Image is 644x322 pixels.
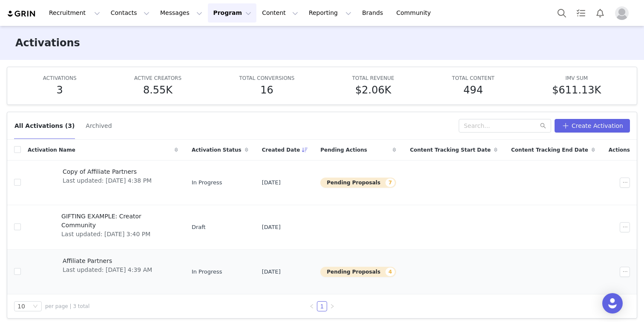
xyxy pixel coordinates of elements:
i: icon: search [540,123,546,129]
span: In Progress [192,178,222,187]
button: Pending Proposals7 [320,178,396,188]
i: icon: left [309,304,314,309]
button: Profile [610,6,637,20]
a: GIFTING EXAMPLE: Creator CommunityLast updated: [DATE] 3:40 PM [28,210,178,244]
img: placeholder-profile.jpg [615,6,629,20]
button: Create Activation [555,119,630,133]
input: Search... [459,119,551,133]
h3: Activations [15,35,80,51]
span: Last updated: [DATE] 4:38 PM [63,176,152,185]
span: Copy of Affiliate Partners [63,167,152,176]
div: 10 [17,302,25,311]
h5: 3 [56,82,63,98]
a: Tasks [572,3,590,23]
span: Pending Actions [320,146,367,154]
a: Affiliate PartnersLast updated: [DATE] 4:39 AM [28,255,178,289]
li: 1 [317,301,327,311]
span: [DATE] [262,178,281,187]
h5: 8.55K [143,82,172,98]
a: Brands [357,3,391,23]
a: 1 [317,302,327,311]
button: Archived [85,119,112,133]
a: Community [391,3,440,23]
button: Content [257,3,303,23]
span: In Progress [192,268,222,276]
li: Previous Page [307,301,317,311]
span: Content Tracking Start Date [410,146,491,154]
span: per page | 3 total [45,302,89,310]
button: Search [552,3,571,23]
span: ACTIVE CREATORS [134,75,181,81]
span: Last updated: [DATE] 4:39 AM [63,266,152,274]
a: Copy of Affiliate PartnersLast updated: [DATE] 4:38 PM [28,166,178,200]
span: TOTAL CONTENT [452,75,494,81]
span: IMV SUM [565,75,588,81]
span: Content Tracking End Date [511,146,588,154]
h5: $2.06K [355,82,391,98]
button: Reporting [304,3,356,23]
span: ACTIVATIONS [43,75,77,81]
i: icon: right [330,304,335,309]
button: Contacts [106,3,155,23]
h5: 16 [260,82,273,98]
span: [DATE] [262,223,281,232]
span: Activation Name [28,146,75,154]
span: Activation Status [192,146,241,154]
span: Created Date [262,146,300,154]
span: [DATE] [262,268,281,276]
span: Draft [192,223,206,232]
button: Notifications [591,3,609,23]
button: Messages [155,3,207,23]
span: Last updated: [DATE] 3:40 PM [61,230,173,239]
span: Affiliate Partners [63,257,152,266]
h5: $611.13K [552,82,601,98]
h5: 494 [463,82,483,98]
div: Open Intercom Messenger [602,293,623,314]
button: All Activations (3) [14,119,75,133]
button: Recruitment [44,3,105,23]
button: Pending Proposals4 [320,267,396,277]
i: icon: down [33,304,38,310]
button: Program [208,3,256,23]
li: Next Page [327,301,337,311]
img: grin logo [7,10,37,18]
span: GIFTING EXAMPLE: Creator Community [61,212,173,230]
span: TOTAL REVENUE [352,75,394,81]
span: TOTAL CONVERSIONS [239,75,294,81]
div: Actions [602,141,637,159]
